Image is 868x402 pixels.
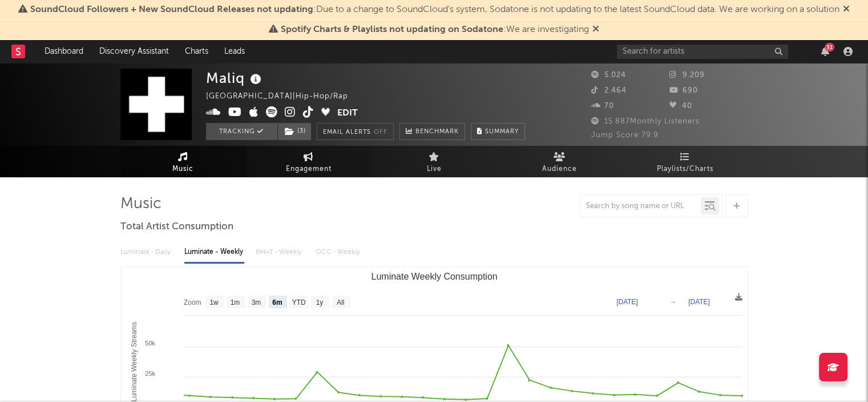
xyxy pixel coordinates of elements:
[399,123,465,140] a: Benchmark
[669,87,698,94] span: 690
[821,47,829,56] button: 31
[184,242,244,262] div: Luminate - Weekly
[337,106,358,121] button: Edit
[130,322,138,402] text: Luminate Weekly Streams
[206,123,277,140] button: Tracking
[30,5,839,14] span: : Due to a change to SoundCloud's system, Sodatone is not updating to the latest SoundCloud data....
[30,5,313,14] span: SoundCloud Followers + New SoundCloud Releases not updating
[542,162,577,176] span: Audience
[184,298,201,307] text: Zoom
[669,298,676,306] text: →
[657,162,713,176] span: Playlists/Charts
[145,370,155,377] text: 25k
[372,146,497,177] a: Live
[206,69,264,87] div: Maliq
[317,123,394,140] button: Email AlertsOff
[669,102,692,110] span: 40
[230,298,240,307] text: 1m
[592,25,599,34] span: Dismiss
[292,298,305,307] text: YTD
[278,123,311,140] button: (3)
[281,25,503,34] span: Spotify Charts & Playlists not updating on Sodatone
[591,102,614,110] span: 70
[591,71,626,79] span: 5.024
[485,129,519,135] span: Summary
[120,220,233,234] span: Total Artist Consumption
[616,298,638,306] text: [DATE]
[580,202,701,211] input: Search by song name or URL
[617,45,788,59] input: Search for artists
[591,132,659,139] span: Jump Score: 79.9
[206,90,361,104] div: [GEOGRAPHIC_DATA] | Hip-Hop/Rap
[415,125,459,139] span: Benchmark
[120,146,246,177] a: Music
[374,129,387,136] em: Off
[688,298,710,306] text: [DATE]
[591,118,700,125] span: 15.887 Monthly Listeners
[843,5,850,14] span: Dismiss
[336,298,344,307] text: All
[172,162,193,176] span: Music
[497,146,623,177] a: Audience
[91,40,177,63] a: Discovery Assistant
[471,123,525,140] button: Summary
[37,40,91,63] a: Dashboard
[209,298,219,307] text: 1w
[286,162,332,176] span: Engagement
[177,40,216,63] a: Charts
[316,298,323,307] text: 1y
[251,298,261,307] text: 3m
[216,40,253,63] a: Leads
[277,123,312,140] span: ( 3 )
[281,25,589,34] span: : We are investigating
[427,162,442,176] span: Live
[591,87,627,94] span: 2.464
[272,298,282,307] text: 6m
[669,71,705,79] span: 9.209
[145,340,155,347] text: 50k
[825,43,834,51] div: 31
[623,146,748,177] a: Playlists/Charts
[246,146,372,177] a: Engagement
[371,272,497,281] text: Luminate Weekly Consumption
